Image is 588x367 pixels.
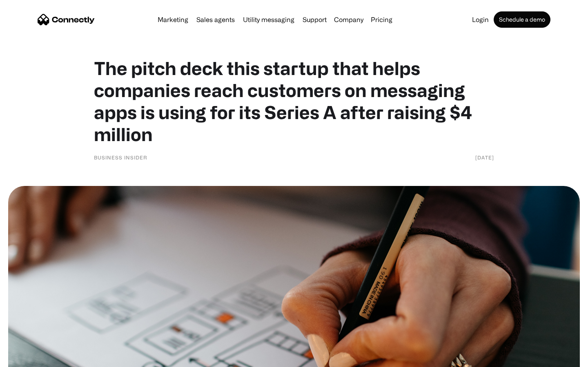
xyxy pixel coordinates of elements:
[334,14,363,25] div: Company
[469,16,492,23] a: Login
[240,16,298,23] a: Utility messaging
[154,16,192,23] a: Marketing
[16,353,49,364] ul: Language list
[94,57,494,145] h1: The pitch deck this startup that helps companies reach customers on messaging apps is using for i...
[8,353,49,364] aside: Language selected: English
[299,16,330,23] a: Support
[193,16,238,23] a: Sales agents
[494,11,550,28] a: Schedule a demo
[94,153,147,161] div: Business Insider
[367,16,396,23] a: Pricing
[475,153,494,161] div: [DATE]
